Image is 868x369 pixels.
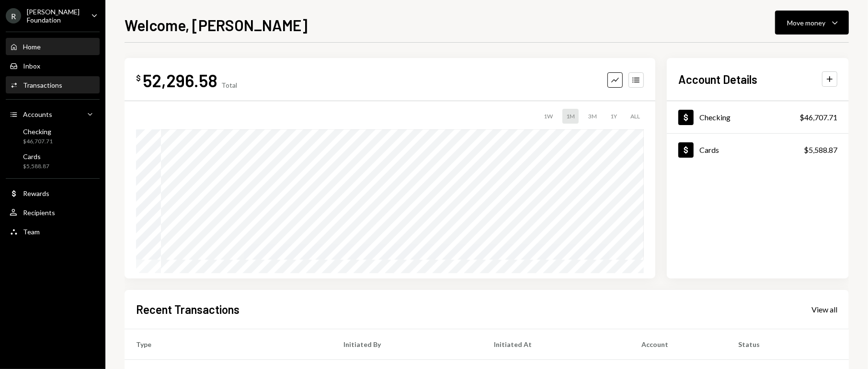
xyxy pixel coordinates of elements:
button: Move money [775,11,849,35]
div: [PERSON_NAME] Foundation [27,8,83,24]
div: 1W [540,109,557,124]
a: Recipients [6,204,100,221]
h2: Account Details [678,71,757,87]
div: $ [136,73,141,83]
div: View all [811,305,837,314]
a: Rewards [6,184,100,202]
div: Cards [699,145,719,154]
div: Team [23,228,40,236]
th: Type [125,329,332,359]
h1: Welcome, [PERSON_NAME] [125,15,308,35]
a: Transactions [6,76,100,93]
div: Rewards [23,189,49,197]
div: 1Y [606,109,621,124]
th: Initiated By [332,329,482,359]
a: Checking$46,707.71 [6,125,100,148]
div: ALL [627,109,644,124]
div: Cards [23,152,49,161]
h2: Recent Transactions [136,301,240,317]
div: Recipients [23,208,55,217]
th: Status [727,329,849,359]
div: Accounts [23,110,52,118]
div: $46,707.71 [799,112,837,123]
div: $46,707.71 [23,138,53,146]
a: Inbox [6,57,100,74]
div: $5,588.87 [804,144,837,156]
a: Checking$46,707.71 [667,101,849,133]
div: Checking [699,113,731,122]
a: Cards$5,588.87 [6,150,100,173]
a: Home [6,38,100,55]
div: Total [221,81,237,89]
a: View all [811,304,837,314]
a: Team [6,223,100,240]
div: Inbox [23,62,40,70]
div: $5,588.87 [23,162,49,171]
div: Checking [23,127,53,136]
div: R [6,8,21,23]
div: 52,296.58 [143,69,217,91]
div: Move money [787,18,825,28]
div: Home [23,43,41,51]
div: 3M [584,109,601,124]
div: Transactions [23,81,62,89]
a: Accounts [6,105,100,123]
div: 1M [562,109,579,124]
th: Account [630,329,727,359]
a: Cards$5,588.87 [667,134,849,166]
th: Initiated At [482,329,630,359]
